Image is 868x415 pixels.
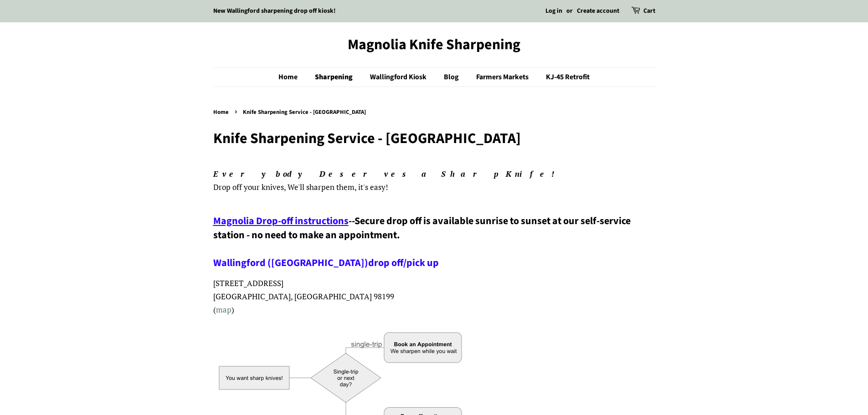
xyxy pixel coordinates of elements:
span: [STREET_ADDRESS] [GEOGRAPHIC_DATA], [GEOGRAPHIC_DATA] 98199 ( ) [213,278,394,315]
a: Wallingford Kiosk [363,68,436,87]
a: Wallingford ([GEOGRAPHIC_DATA]) [213,256,368,270]
a: Blog [437,68,468,87]
a: Home [213,108,231,116]
a: drop off/pick up [368,256,439,270]
a: Cart [643,6,655,17]
a: Create account [577,6,619,15]
p: , We'll sharpen them, it's easy! [213,168,655,194]
span: Secure drop off is available sunrise to sunset at our self-service station - no need to make an a... [213,214,631,270]
a: Farmers Markets [469,68,538,87]
em: Everybody Deserves a Sharp Knife! [213,169,562,179]
a: Home [278,68,307,87]
li: or [566,6,573,17]
h1: Knife Sharpening Service - [GEOGRAPHIC_DATA] [213,130,655,147]
a: KJ-45 Retrofit [539,68,590,87]
a: Magnolia Drop-off instructions [213,214,349,228]
span: › [235,106,239,117]
a: Sharpening [308,68,362,87]
span: -- [349,214,354,228]
span: Knife Sharpening Service - [GEOGRAPHIC_DATA] [243,108,368,116]
a: map [216,304,231,315]
a: New Wallingford sharpening drop off kiosk! [213,6,336,15]
a: Magnolia Knife Sharpening [213,36,655,53]
a: Log in [545,6,562,15]
span: Drop off your knives [213,182,284,192]
nav: breadcrumbs [213,108,655,118]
